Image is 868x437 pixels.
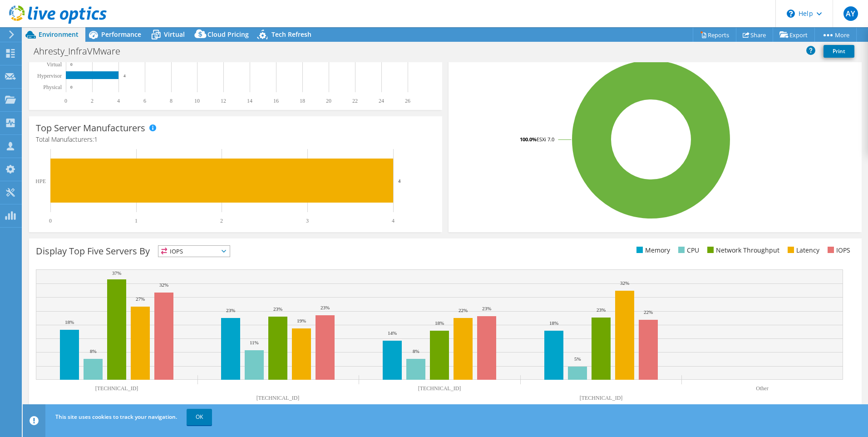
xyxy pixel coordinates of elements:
text: 14 [247,98,252,104]
text: 22% [644,309,653,315]
h1: Ahresty_InfraVMware [30,46,134,56]
text: 23% [273,306,282,312]
span: AY [843,6,858,21]
text: 8 [170,98,173,104]
text: Hypervisor [37,73,62,79]
text: 32% [620,280,629,286]
span: Virtual [164,30,185,39]
text: 27% [136,296,145,302]
text: 23% [597,307,606,313]
text: [TECHNICAL_ID] [95,385,138,392]
text: 24 [379,98,384,104]
text: 23% [482,306,491,311]
h4: Total Manufacturers: [36,134,435,144]
text: 4 [398,178,401,184]
span: This site uses cookies to track your navigation. [55,413,177,421]
text: 32% [159,282,168,288]
span: Environment [39,30,79,39]
text: 8% [90,348,97,354]
text: 19% [297,318,306,323]
text: 0 [70,85,73,89]
span: 1 [94,135,98,144]
a: Print [824,45,854,58]
text: 16 [273,98,279,104]
span: Cloud Pricing [207,30,249,39]
text: 20 [326,98,331,104]
text: 12 [221,98,226,104]
text: 18 [300,98,305,104]
li: Memory [634,245,670,255]
a: More [814,28,857,42]
text: [TECHNICAL_ID] [256,395,300,401]
li: CPU [676,245,699,255]
a: Share [736,28,773,42]
text: 3 [306,218,309,224]
text: 4 [117,98,120,104]
text: 2 [91,98,94,104]
text: [TECHNICAL_ID] [418,385,461,392]
text: 4 [123,74,126,78]
span: IOPS [158,246,230,257]
tspan: ESXi 7.0 [537,136,554,143]
a: OK [187,409,212,425]
text: 5% [574,356,581,362]
text: HPE [35,178,46,184]
tspan: 100.0% [520,136,537,143]
text: 0 [64,98,67,104]
text: 26 [405,98,410,104]
text: 0 [70,62,73,67]
text: 22% [459,308,468,313]
text: [TECHNICAL_ID] [580,395,623,401]
a: Export [773,28,815,42]
text: 37% [112,270,121,276]
svg: \n [787,10,795,18]
span: Tech Refresh [271,30,311,39]
text: 2 [220,218,223,224]
li: Network Throughput [705,245,779,255]
h3: Top Server Manufacturers [36,123,145,133]
text: 18% [65,319,74,325]
text: 0 [49,218,52,224]
text: Physical [43,84,62,90]
text: 14% [388,330,397,336]
li: Latency [785,245,819,255]
text: Other [756,385,768,392]
text: 1 [135,218,138,224]
text: 22 [352,98,358,104]
text: 23% [226,308,235,313]
a: Reports [693,28,736,42]
span: Performance [101,30,141,39]
text: 8% [413,348,419,354]
text: 10 [194,98,200,104]
text: 11% [250,340,259,345]
text: 6 [143,98,146,104]
text: Virtual [47,61,62,68]
text: 18% [435,320,444,326]
text: 4 [392,218,395,224]
li: IOPS [825,245,850,255]
text: 23% [321,305,330,310]
text: 18% [549,320,558,326]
